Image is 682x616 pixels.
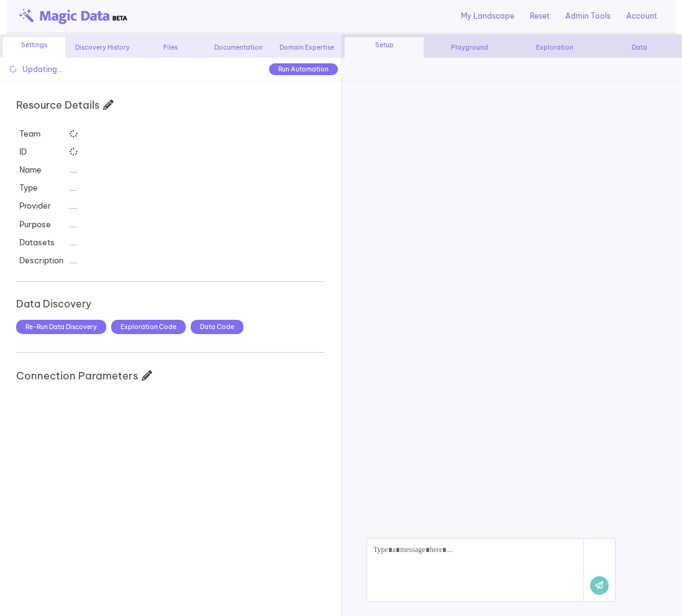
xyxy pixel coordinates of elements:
td: ID [16,143,66,161]
div: Files [140,43,202,52]
span: ... [70,165,77,174]
span: Re-Run Data Discovery [16,320,106,334]
div: Documentation [207,43,270,52]
h5: Data Discovery [16,298,325,310]
span: ... [70,219,77,229]
div: Data [600,43,679,52]
div: Playground [430,43,509,52]
span: Updating... [22,65,63,74]
div: Run Automation [269,63,338,75]
div: Settings [3,37,65,58]
span: ... [70,201,77,211]
div: Domain Expertise [276,43,338,52]
a: Account [626,11,657,22]
td: Purpose [16,215,66,233]
td: Provider [16,197,66,215]
div: Setup [345,37,424,58]
td: Datasets [16,233,66,251]
td: Description [16,251,66,269]
a: Admin Tools [565,11,611,22]
span: ... [70,183,77,192]
td: Type [16,179,66,197]
a: My Landscape [461,11,514,22]
span: ... [70,255,77,265]
div: Resource Details [16,97,325,113]
span: Exploration Code [111,320,186,334]
span: ... [70,237,77,247]
div: Connection Parameters [16,368,325,384]
div: Discovery History [71,43,134,52]
td: Name [16,161,66,179]
td: Team [16,125,66,143]
span: Data Code [191,320,243,334]
div: Exploration [515,43,594,52]
img: beta-logo.png [19,8,127,24]
a: Reset [530,11,550,22]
